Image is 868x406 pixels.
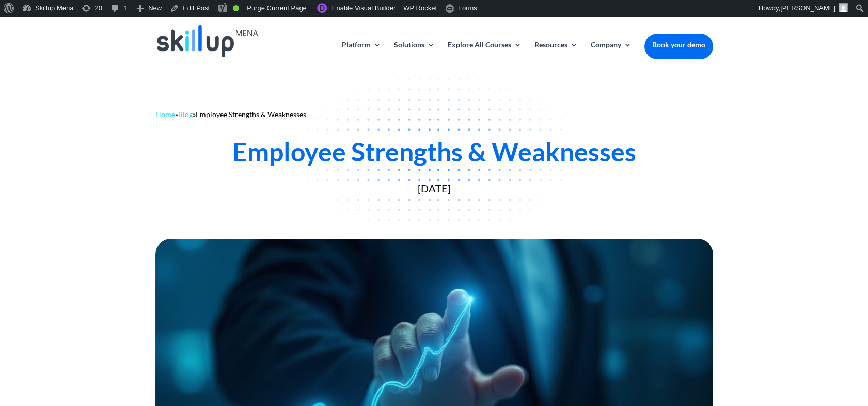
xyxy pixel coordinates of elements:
a: Blog [178,110,193,119]
iframe: Chat Widget [696,295,868,406]
a: Solutions [394,41,435,66]
a: Resources [534,41,578,66]
img: Skillup Mena [157,25,258,57]
div: [DATE] [155,183,713,194]
div: Employee Strengths & Weaknesses [155,136,713,167]
a: Book your demo [644,34,713,56]
span: Employee Strengths & Weaknesses [196,110,306,119]
span: [PERSON_NAME] [780,4,835,12]
a: Company [591,41,632,66]
a: Home [155,110,175,119]
a: Platform [342,41,381,66]
span: » » [155,110,306,119]
a: Explore All Courses [448,41,522,66]
div: Good [233,5,239,11]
